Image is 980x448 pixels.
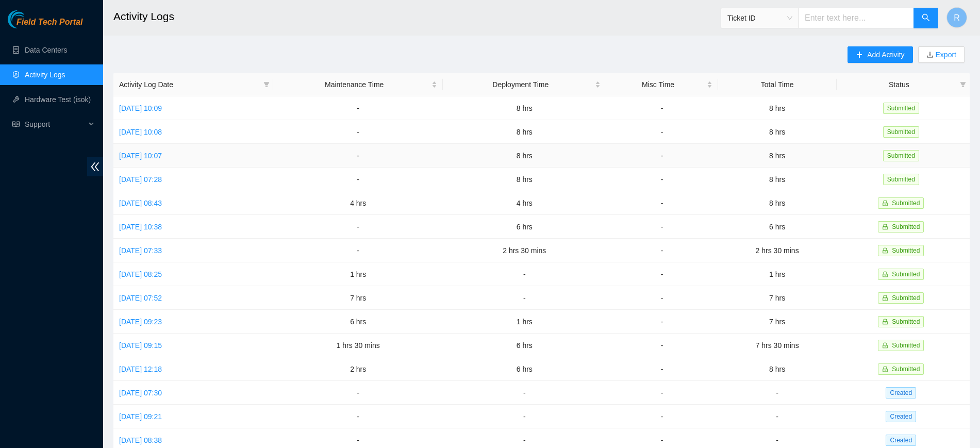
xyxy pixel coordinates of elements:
[25,46,67,54] a: Data Centers
[882,295,888,301] span: lock
[443,262,606,286] td: -
[263,81,270,88] span: filter
[882,342,888,349] span: lock
[718,381,837,405] td: -
[273,215,443,239] td: -
[273,357,443,381] td: 2 hrs
[25,71,65,79] a: Activity Logs
[882,247,888,254] span: lock
[718,357,837,381] td: 8 hrs
[443,357,606,381] td: 6 hrs
[606,310,718,334] td: -
[443,96,606,120] td: 8 hrs
[892,271,920,278] span: Submitted
[946,7,967,28] button: R
[443,168,606,191] td: 8 hrs
[718,144,837,168] td: 8 hrs
[273,144,443,168] td: -
[16,18,82,27] span: Field Tech Portal
[882,366,888,372] span: lock
[606,96,718,120] td: -
[119,246,162,255] a: [DATE] 07:33
[883,126,919,138] span: Submitted
[718,286,837,310] td: 7 hrs
[799,8,914,28] input: Enter text here...
[918,46,965,63] button: downloadExport
[606,286,718,310] td: -
[119,79,259,90] span: Activity Log Date
[443,239,606,262] td: 2 hrs 30 mins
[606,120,718,144] td: -
[119,223,162,231] a: [DATE] 10:38
[119,199,162,207] a: [DATE] 08:43
[443,334,606,357] td: 6 hrs
[892,294,920,302] span: Submitted
[606,191,718,215] td: -
[443,310,606,334] td: 1 hrs
[273,262,443,286] td: 1 hrs
[882,271,888,277] span: lock
[443,286,606,310] td: -
[883,150,919,161] span: Submitted
[119,365,162,373] a: [DATE] 12:18
[922,13,930,23] span: search
[87,157,103,176] span: double-left
[119,412,162,421] a: [DATE] 09:21
[606,357,718,381] td: -
[718,334,837,357] td: 7 hrs 30 mins
[273,286,443,310] td: 7 hrs
[958,77,968,92] span: filter
[867,49,904,60] span: Add Activity
[606,405,718,428] td: -
[856,51,863,59] span: plus
[886,411,916,422] span: Created
[892,247,920,254] span: Submitted
[119,270,162,278] a: [DATE] 08:25
[119,175,162,184] a: [DATE] 07:28
[934,51,956,59] a: Export
[886,435,916,446] span: Created
[882,200,888,206] span: lock
[892,318,920,325] span: Submitted
[8,19,82,32] a: Akamai TechnologiesField Tech Portal
[882,224,888,230] span: lock
[443,215,606,239] td: 6 hrs
[443,144,606,168] td: 8 hrs
[892,223,920,230] span: Submitted
[718,191,837,215] td: 8 hrs
[913,8,938,28] button: search
[273,239,443,262] td: -
[273,334,443,357] td: 1 hrs 30 mins
[892,342,920,349] span: Submitted
[606,334,718,357] td: -
[261,77,272,92] span: filter
[606,168,718,191] td: -
[718,405,837,428] td: -
[960,81,966,88] span: filter
[25,95,91,104] a: Hardware Test (isok)
[886,387,916,399] span: Created
[119,152,162,160] a: [DATE] 10:07
[718,73,837,96] th: Total Time
[882,319,888,325] span: lock
[718,239,837,262] td: 2 hrs 30 mins
[119,318,162,326] a: [DATE] 09:23
[443,381,606,405] td: -
[443,405,606,428] td: -
[273,310,443,334] td: 6 hrs
[606,144,718,168] td: -
[606,239,718,262] td: -
[273,405,443,428] td: -
[273,168,443,191] td: -
[718,215,837,239] td: 6 hrs
[12,121,20,128] span: read
[273,96,443,120] td: -
[273,191,443,215] td: 4 hrs
[727,10,792,26] span: Ticket ID
[892,200,920,207] span: Submitted
[718,168,837,191] td: 8 hrs
[119,294,162,302] a: [DATE] 07:52
[606,381,718,405] td: -
[926,51,934,59] span: download
[606,215,718,239] td: -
